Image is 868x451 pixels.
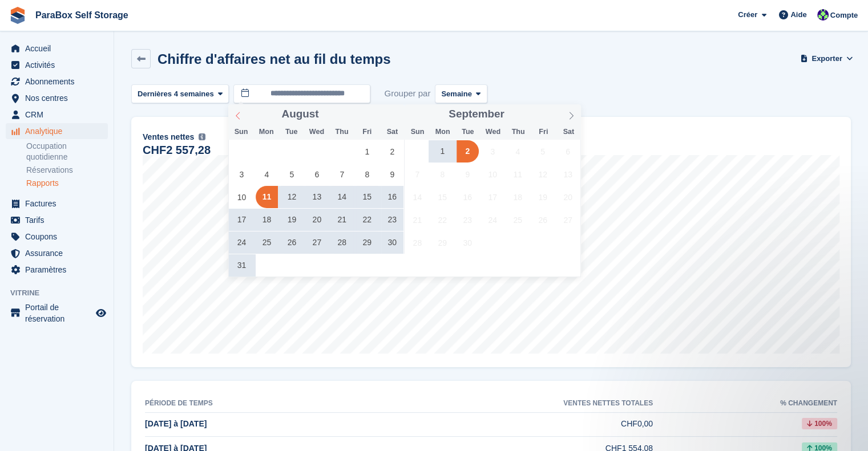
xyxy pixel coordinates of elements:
[329,128,354,136] span: Thu
[455,128,481,136] span: Tue
[457,140,479,162] span: September 2, 2025
[449,109,504,120] span: September
[532,163,554,185] span: September 12, 2025
[26,165,108,176] a: Réservations
[356,163,378,185] span: August 8, 2025
[25,107,94,123] span: CRM
[431,209,454,231] span: September 22, 2025
[482,163,504,185] span: September 10, 2025
[482,186,504,208] span: September 17, 2025
[228,128,253,136] span: Sun
[381,140,403,162] span: August 2, 2025
[231,231,253,254] span: August 24, 2025
[25,90,94,106] span: Nos centres
[158,51,390,67] h2: Chiffre d'affaires net au fil du temps
[282,109,319,120] span: August
[254,128,279,136] span: Mon
[94,306,108,320] a: Boutique d'aperçu
[557,209,579,231] span: September 27, 2025
[738,9,757,21] span: Créer
[507,163,529,185] span: September 11, 2025
[306,163,328,185] span: August 6, 2025
[6,245,108,261] a: menu
[481,128,506,136] span: Wed
[532,209,554,231] span: September 26, 2025
[356,231,378,254] span: August 29, 2025
[364,395,653,413] th: Ventes nettes totales
[507,140,529,162] span: September 4, 2025
[435,84,487,103] button: Semaine
[6,40,108,56] a: menu
[356,209,378,231] span: August 22, 2025
[457,231,479,254] span: September 30, 2025
[431,140,454,162] span: September 1, 2025
[256,209,278,231] span: August 18, 2025
[25,229,94,245] span: Coupons
[25,245,94,261] span: Assurance
[441,88,471,100] span: Semaine
[354,128,380,136] span: Fri
[381,186,403,208] span: August 16, 2025
[306,186,328,208] span: August 13, 2025
[507,209,529,231] span: September 25, 2025
[557,140,579,162] span: September 6, 2025
[279,128,304,136] span: Tue
[281,163,303,185] span: August 5, 2025
[306,209,328,231] span: August 20, 2025
[331,163,353,185] span: August 7, 2025
[9,7,26,24] img: stora-icon-8386f47178a22dfd0bd8f6a31ec36ba5ce8667c1dd55bd0f319d3a0aa187defe.svg
[830,10,858,21] span: Compte
[131,84,229,103] button: Dernières 4 semaines
[231,254,253,277] span: August 31, 2025
[790,9,806,21] span: Aide
[556,128,581,136] span: Sat
[6,74,108,90] a: menu
[231,163,253,185] span: August 3, 2025
[10,287,114,299] span: Vitrine
[381,163,403,185] span: August 9, 2025
[356,186,378,208] span: August 15, 2025
[256,186,278,208] span: August 11, 2025
[143,131,194,143] span: Ventes nettes
[6,229,108,245] a: menu
[482,209,504,231] span: September 24, 2025
[406,231,429,254] span: September 28, 2025
[6,302,108,324] a: menu
[457,209,479,231] span: September 23, 2025
[6,262,108,278] a: menu
[25,302,94,324] span: Portail de réservation
[306,231,328,254] span: August 27, 2025
[532,186,554,208] span: September 19, 2025
[557,186,579,208] span: September 20, 2025
[6,196,108,212] a: menu
[653,395,837,413] th: % changement
[231,186,253,208] span: August 10, 2025
[384,84,430,103] span: Grouper par
[356,140,378,162] span: August 1, 2025
[26,141,108,162] a: Occupation quotidienne
[145,395,364,413] th: Période de temps
[381,231,403,254] span: August 30, 2025
[145,419,207,428] span: [DATE] à [DATE]
[6,212,108,228] a: menu
[199,133,205,140] img: icon-info-grey-7440780725fd019a000dd9b08b2336e03edf1995a4989e88bcd33f0948082b44.svg
[406,163,429,185] span: September 7, 2025
[364,412,653,437] td: CHF0,00
[31,6,133,25] a: ParaBox Self Storage
[256,231,278,254] span: August 25, 2025
[331,231,353,254] span: August 28, 2025
[802,418,837,429] div: 100%
[817,9,829,21] img: Tess Bédat
[281,209,303,231] span: August 19, 2025
[319,108,355,120] input: Year
[25,212,94,228] span: Tarifs
[6,107,108,123] a: menu
[431,163,454,185] span: September 8, 2025
[430,128,455,136] span: Mon
[457,186,479,208] span: September 16, 2025
[504,108,540,120] input: Year
[25,262,94,278] span: Paramètres
[25,196,94,212] span: Factures
[381,209,403,231] span: August 23, 2025
[803,49,851,68] button: Exporter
